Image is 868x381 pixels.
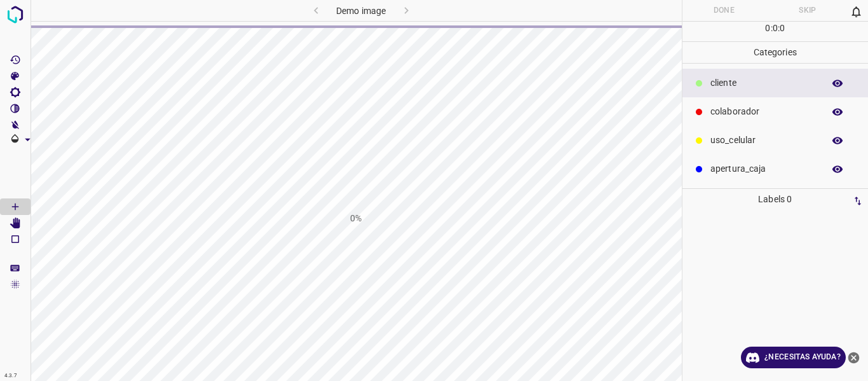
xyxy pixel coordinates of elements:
button: ayuda cercana [846,347,862,368]
div: : : [765,22,785,41]
p: apertura_caja [710,162,817,176]
div: 4.3.7 [1,371,20,381]
h6: Demo image [336,3,386,21]
a: ¿Necesitas ayuda? [741,347,846,368]
p: colaborador [710,105,817,118]
img: logo [4,3,27,26]
p: uso_celular [710,134,817,147]
p: 0 [773,22,778,35]
p: cliente [710,76,817,90]
p: 0 [780,22,785,35]
p: Labels 0 [686,189,865,210]
p: 0 [765,22,770,35]
font: ¿Necesitas ayuda? [764,352,841,361]
h1: 0% [350,212,362,225]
